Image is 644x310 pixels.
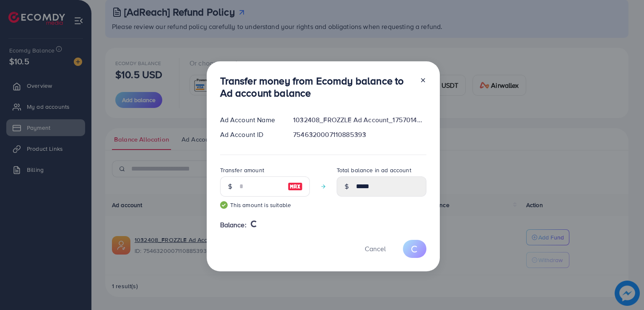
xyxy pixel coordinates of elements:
[213,115,287,125] div: Ad Account Name
[213,130,287,139] div: Ad Account ID
[220,166,264,174] label: Transfer amount
[286,115,433,125] div: 1032408_FROZZLE Ad Account_1757014627030
[337,166,411,174] label: Total balance in ad account
[365,244,386,253] span: Cancel
[220,201,228,209] img: guide
[220,220,247,230] span: Balance:
[354,240,396,258] button: Cancel
[220,201,310,209] small: This amount is suitable
[220,75,413,99] h3: Transfer money from Ecomdy balance to Ad account balance
[288,181,303,192] img: image
[286,130,433,139] div: 7546320007110885393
